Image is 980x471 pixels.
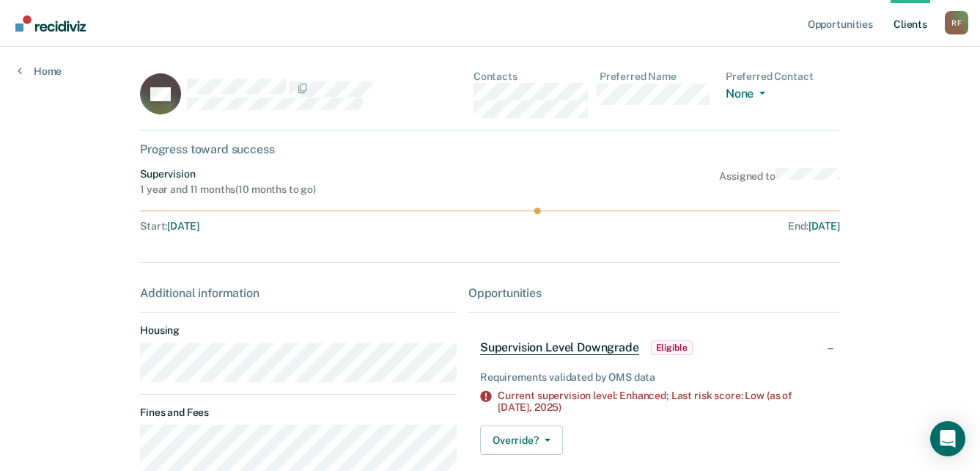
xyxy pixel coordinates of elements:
span: Supervision Level Downgrade [480,340,639,355]
dt: Contacts [474,70,588,83]
button: None [726,87,771,103]
div: Assigned to [719,168,840,196]
span: Eligible [651,340,693,355]
button: Profile dropdown button [945,11,968,34]
div: Start : [140,220,490,233]
span: [DATE] [167,220,199,232]
button: Override? [480,426,563,455]
img: Recidiviz [15,15,86,32]
div: Supervision Level DowngradeEligible [468,324,840,371]
div: R F [945,11,968,34]
div: Open Intercom Messenger [930,421,965,456]
div: Supervision [140,168,316,180]
dt: Fines and Fees [140,406,457,419]
div: Opportunities [468,286,840,300]
div: Progress toward success [140,142,840,156]
dt: Housing [140,324,457,337]
div: Current supervision level: Enhanced; Last risk score: Low (as of [DATE], [498,390,828,415]
dt: Preferred Contact [726,70,840,83]
div: Requirements validated by OMS data [480,371,828,384]
div: 1 year and 11 months ( 10 months to go ) [140,183,316,196]
span: [DATE] [808,220,840,232]
div: End : [496,220,840,233]
div: Additional information [140,286,457,300]
a: Home [18,65,62,78]
span: 2025) [534,401,561,413]
dt: Preferred Name [600,70,714,83]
